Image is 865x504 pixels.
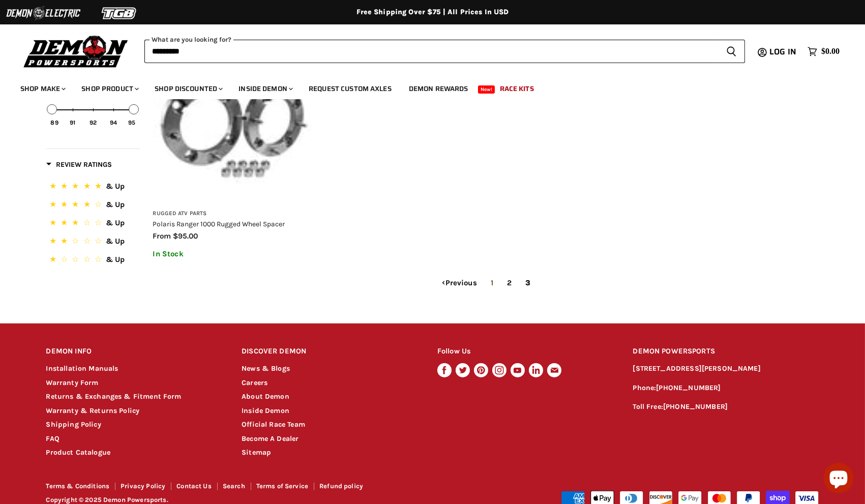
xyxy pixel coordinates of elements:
button: 1 Star. [47,253,139,268]
a: Installation Manuals [46,364,118,373]
a: Terms & Conditions [46,482,110,490]
a: Returns & Exchanges & Fitment Form [46,392,182,401]
a: 1 [485,274,499,292]
span: from [153,231,171,241]
span: & Up [106,236,125,246]
h2: DEMON INFO [46,340,223,364]
a: Shop Discounted [147,78,229,99]
input: When autocomplete results are available use up and down arrows to review and enter to select [144,40,718,63]
img: Polaris Ranger 1000 Rugged Wheel Spacer [153,44,312,203]
a: Privacy Policy [121,482,165,490]
img: TGB Logo 2 [81,4,158,23]
span: Log in [769,45,796,58]
a: FAQ [46,434,59,443]
a: Warranty Form [46,378,99,387]
a: Shipping Policy [46,420,101,429]
button: Search [718,40,745,63]
span: New! [478,85,495,94]
a: [PHONE_NUMBER] [663,402,728,411]
h3: Rugged ATV Parts [153,210,312,218]
p: In Stock [153,250,312,258]
div: Max value [129,104,139,114]
div: Min value [47,104,57,114]
a: Careers [242,378,267,387]
button: 2 Stars. [47,235,139,250]
span: & Up [106,255,125,264]
a: Inside Demon [242,406,289,415]
img: Demon Powersports [20,33,132,69]
h2: DISCOVER DEMON [242,340,418,364]
span: $95.00 [173,231,198,241]
div: 95 [128,119,135,126]
a: Search [223,482,245,490]
a: Shop Make [13,78,72,99]
a: Become A Dealer [242,434,299,443]
div: Free Shipping Over $75 | All Prices In USD [26,8,840,17]
a: Product Catalogue [46,448,111,457]
div: 94 [110,119,117,126]
a: Shop Product [74,78,145,99]
p: Phone: [633,382,819,394]
span: & Up [106,182,125,191]
nav: Footer [46,483,434,493]
span: Review Ratings [46,160,112,169]
button: 4 Stars. [47,198,139,213]
span: 3 [520,274,536,292]
button: 5 Stars. [47,180,139,195]
div: 92 [90,119,97,126]
a: [PHONE_NUMBER] [656,383,721,392]
p: Toll Free: [633,401,819,413]
a: Race Kits [492,78,542,99]
a: Sitemap [242,448,271,457]
h2: Follow Us [437,340,614,364]
button: Filter by Review Ratings [46,160,112,172]
a: Previous [436,274,483,292]
span: & Up [106,200,125,209]
a: Warranty & Returns Policy [46,406,140,415]
div: 91 [70,119,75,126]
p: Copyright © 2025 Demon Powersports. [46,496,434,504]
a: Log in [765,47,802,56]
button: 3 Stars. [47,217,139,231]
span: & Up [106,218,125,227]
a: Terms of Service [256,482,308,490]
div: 89 [51,119,58,126]
h2: DEMON POWERSPORTS [633,340,819,364]
a: Request Custom Axles [301,78,399,99]
p: [STREET_ADDRESS][PERSON_NAME] [633,363,819,375]
span: $0.00 [821,47,840,56]
inbox-online-store-chat: Shopify online store chat [820,463,857,496]
a: Contact Us [176,482,212,490]
a: Polaris Ranger 1000 Rugged Wheel Spacer [153,220,285,228]
a: Demon Rewards [401,78,476,99]
a: Refund policy [319,482,363,490]
a: News & Blogs [242,364,290,373]
a: About Demon [242,392,289,401]
a: 2 [501,274,517,292]
img: Demon Electric Logo 2 [5,4,81,23]
a: Official Race Team [242,420,305,429]
form: Product [144,40,745,63]
a: Inside Demon [231,78,299,99]
ul: Main menu [13,74,837,99]
a: $0.00 [802,44,845,59]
